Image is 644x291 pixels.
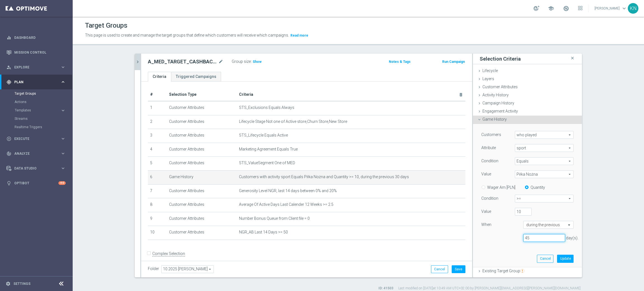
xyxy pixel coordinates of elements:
button: Update [557,255,574,263]
div: Templates [15,106,72,115]
a: Optibot [14,176,58,190]
i: settings [6,281,11,286]
button: Mission Control [6,50,66,55]
span: Activity History [482,93,509,97]
button: play_circle_outline Execute keyboard_arrow_right [6,137,66,141]
h2: A_MED_TARGET_CASHBACK_TENIS_20DO100_061025 [148,58,217,65]
div: Optibot [6,176,66,190]
label: Complex Selection [152,251,185,256]
button: person_search Explore keyboard_arrow_right [6,65,66,70]
div: Dashboard [6,30,66,45]
span: Marketing Agreement Equals True [239,147,298,152]
h1: Target Groups [85,22,127,30]
span: Layers [482,77,494,81]
label: Last modified on [DATE] at 10:49 AM UTC+02:00 by [PERSON_NAME][EMAIL_ADDRESS][PERSON_NAME][DOMAIN... [398,286,581,291]
label: When [481,222,491,227]
div: track_changes Analyze keyboard_arrow_right [6,151,66,156]
span: Customers with activity sport Equals Piłka Nożna and Quantity >= 10, during the previous 30 days [239,175,409,179]
a: Actions [15,100,58,104]
td: 5 [148,157,167,171]
label: Folder [148,266,159,271]
a: Criteria [148,72,171,82]
span: Explore [14,66,60,69]
a: Realtime Triggers [15,125,58,129]
label: ID: 41503 [378,286,393,291]
i: keyboard_arrow_right [60,151,66,156]
button: chevron_right [135,54,140,70]
div: Explore [6,65,60,70]
span: Data Studio [14,167,60,170]
span: Customer Attributes [482,85,518,89]
td: 2 [148,115,167,129]
span: Risk of Churn [482,277,506,281]
i: play_circle_outline [6,136,11,141]
i: lightbulb [6,181,11,186]
h3: Selection Criteria [480,56,521,62]
button: Run Campaign [442,59,465,65]
span: Templates [15,109,55,112]
td: Customer Attributes [167,115,237,129]
td: Customer Attributes [167,198,237,212]
button: Notes & Tags [388,59,411,65]
div: Mission Control [6,45,66,60]
div: Plan [6,80,60,85]
label: Customers [481,132,501,137]
i: person_search [6,65,11,70]
span: Execute [14,137,60,140]
td: Customer Attributes [167,101,237,115]
div: Analyze [6,151,60,156]
div: Data Studio [6,166,60,171]
span: This page is used to create and manage the target groups that define which customers will receive... [85,33,289,37]
button: Data Studio keyboard_arrow_right [6,166,66,171]
span: Campaign History [482,101,514,105]
div: +10 [58,181,66,185]
div: gps_fixed Plan keyboard_arrow_right [6,80,66,84]
th: Selection Type [167,88,237,101]
span: Average Of Active Days Last Calender 12 Weeks >= 2.5 [239,202,333,207]
i: gps_fixed [6,80,11,85]
td: 10 [148,226,167,240]
td: Customer Attributes [167,212,237,226]
label: Quantity [531,185,545,190]
button: lightbulb Optibot +10 [6,181,66,185]
div: Templates keyboard_arrow_right [15,108,66,113]
a: Dashboard [14,30,66,45]
td: 6 [148,170,167,184]
div: Templates [15,109,60,112]
label: Condition [481,196,498,201]
span: Existing Target Group [482,269,524,273]
i: keyboard_arrow_right [60,65,66,70]
span: day(s). [566,236,578,240]
td: Customer Attributes [167,129,237,143]
span: Analyze [14,152,60,155]
td: 9 [148,212,167,226]
span: Game History [482,117,507,121]
i: chevron_right [135,59,140,65]
td: Customer Attributes [167,226,237,240]
div: Target Groups [15,89,72,98]
i: delete_forever [459,92,463,97]
button: Cancel [537,255,553,263]
span: STS_ValueSegment One of MED [239,161,295,165]
span: Show [253,60,262,64]
td: 7 [148,184,167,198]
i: keyboard_arrow_right [60,136,66,141]
div: Realtime Triggers [15,123,72,131]
button: equalizer Dashboard [6,35,66,40]
span: NGR_AB Last 14 Days >= 50 [239,230,288,235]
td: 8 [148,198,167,212]
a: Mission Control [14,45,66,60]
button: Save [452,265,465,273]
i: mode_edit [218,58,223,65]
span: STS_Lifecycle Equals Active [239,133,288,138]
button: Cancel [431,265,448,273]
label: Wager Am [PLN] [487,185,515,190]
span: Generosity Level NGR, last 14 days between 0% and 20% [239,189,337,193]
td: Customer Attributes [167,157,237,171]
label: Value [481,209,491,214]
